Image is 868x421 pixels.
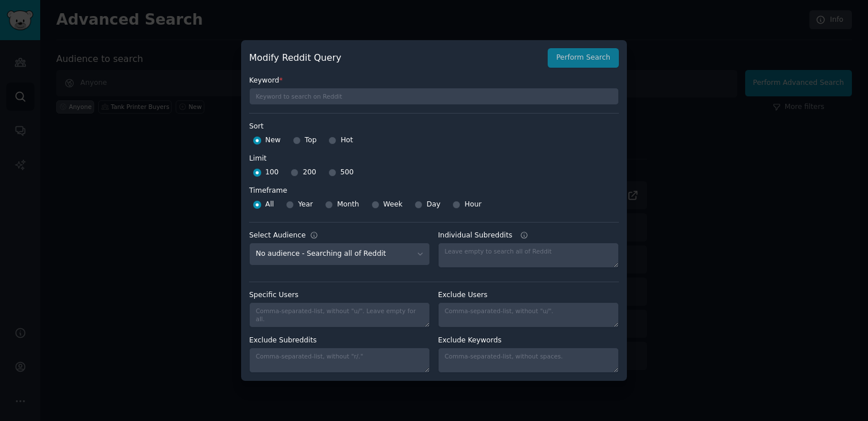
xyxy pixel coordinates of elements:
h2: Modify Reddit Query [249,51,541,65]
span: Hour [464,200,482,210]
span: Day [427,200,440,210]
label: Exclude Subreddits [249,336,430,346]
span: 200 [303,167,316,178]
label: Exclude Users [438,290,619,301]
span: Week [383,200,403,210]
span: New [265,135,281,146]
label: Exclude Keywords [438,336,619,346]
label: Specific Users [249,290,430,301]
label: Timeframe [249,182,619,196]
div: Select Audience [249,231,306,241]
label: Keyword [249,76,619,86]
span: Top [305,135,317,146]
span: All [265,200,274,210]
input: Keyword to search on Reddit [249,88,619,105]
span: 100 [265,167,278,178]
div: Limit [249,154,266,164]
label: Sort [249,122,619,132]
span: Hot [340,135,353,146]
span: Month [337,200,359,210]
label: Individual Subreddits [438,231,619,241]
span: 500 [340,167,354,178]
span: Year [298,200,313,210]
